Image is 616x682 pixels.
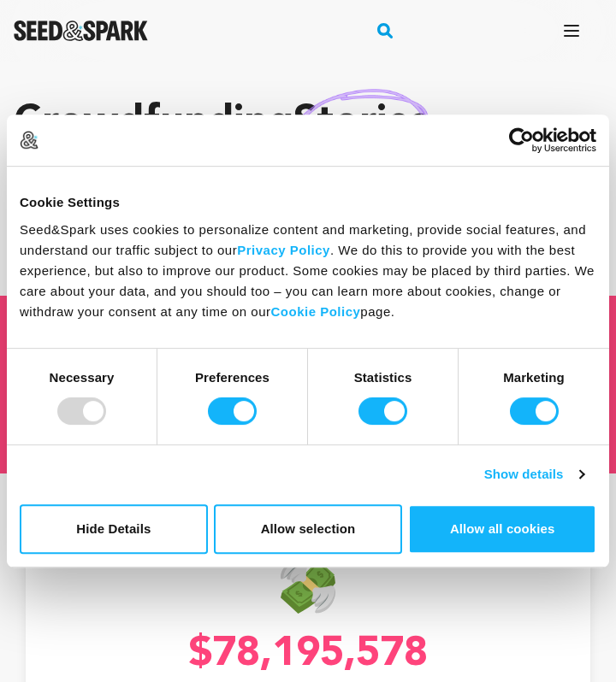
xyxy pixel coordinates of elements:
[293,89,429,159] img: hand sketched image
[408,504,596,554] button: Allow all cookies
[270,304,360,319] a: Cookie Policy
[50,370,115,385] strong: Necessary
[214,504,402,554] button: Allow selection
[447,127,596,153] a: Usercentrics Cookiebot - opens in a new window
[14,21,148,41] a: Seed&Spark Homepage
[195,370,269,385] strong: Preferences
[20,192,596,213] div: Cookie Settings
[20,220,596,322] div: Seed&Spark uses cookies to personalize content and marketing, provide social features, and unders...
[14,96,602,207] p: Crowdfunding that .
[237,243,330,257] a: Privacy Policy
[503,370,565,385] strong: Marketing
[484,464,583,485] a: Show details
[20,504,208,554] button: Hide Details
[20,131,38,150] img: logo
[281,559,335,614] img: Seed&Spark Money Raised Icon
[14,21,148,41] img: Seed&Spark Logo Dark Mode
[354,370,412,385] strong: Statistics
[26,634,590,675] p: $78,195,578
